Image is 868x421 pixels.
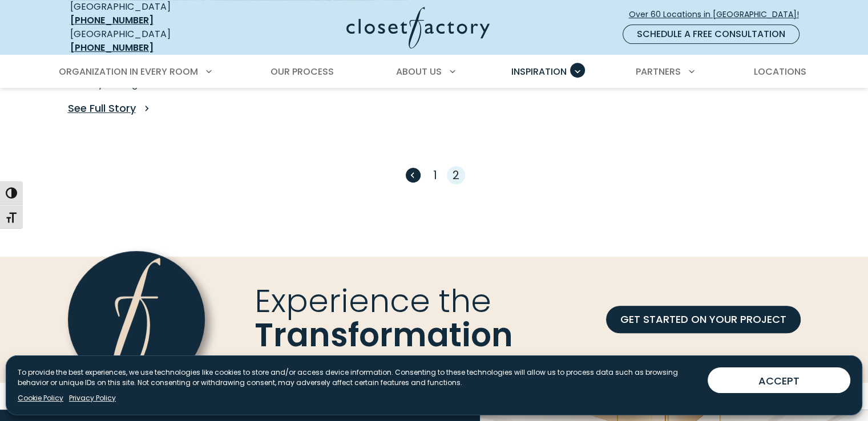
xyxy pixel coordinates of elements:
[433,167,437,183] a: 1
[396,65,442,78] span: About Us
[629,9,808,21] span: Over 60 Locations in [GEOGRAPHIC_DATA]!
[51,56,818,88] nav: Primary Menu
[255,313,513,358] span: Transformation
[255,278,491,323] span: Experience the
[69,393,116,403] a: Privacy Policy
[70,41,154,54] a: [PHONE_NUMBER]
[68,100,410,116] p: See Full Story
[70,14,154,27] a: [PHONE_NUMBER]
[59,65,198,78] span: Organization in Every Room
[18,393,63,403] a: Cookie Policy
[18,367,699,388] p: To provide the best experiences, we use technologies like cookies to store and/or access device i...
[511,65,567,78] span: Inspiration
[402,168,421,181] a: Previous
[70,27,236,55] div: [GEOGRAPHIC_DATA]
[606,306,801,333] a: GET STARTED ON YOUR PROJECT
[636,65,681,78] span: Partners
[753,65,806,78] span: Locations
[271,65,334,78] span: Our Process
[346,7,490,48] img: Closet Factory Logo
[708,367,850,393] button: ACCEPT
[450,167,462,184] span: 2
[623,25,800,44] a: Schedule a Free Consultation
[628,5,809,25] a: Over 60 Locations in [GEOGRAPHIC_DATA]!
